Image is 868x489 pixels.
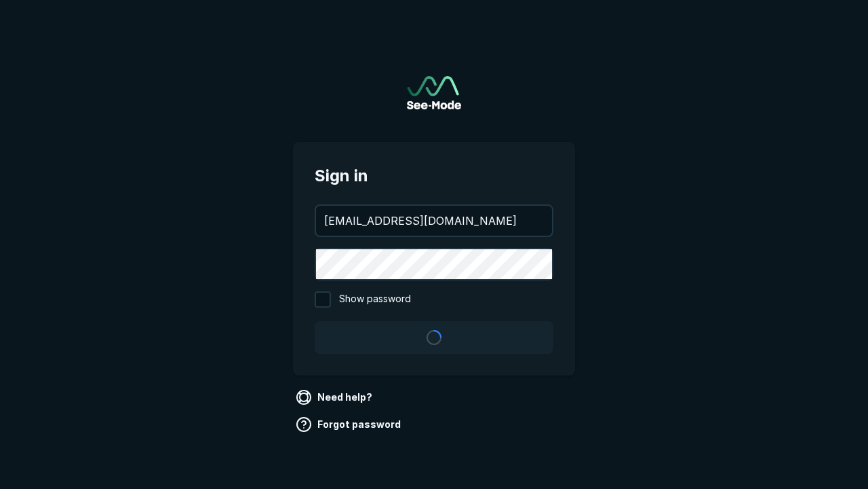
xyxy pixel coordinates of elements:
span: Show password [339,291,411,308]
img: See-Mode Logo [407,76,461,109]
span: Sign in [315,164,553,188]
a: Forgot password [293,414,406,435]
a: Go to sign in [407,76,461,109]
input: your@email.com [316,206,552,236]
a: Need help? [293,386,378,408]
